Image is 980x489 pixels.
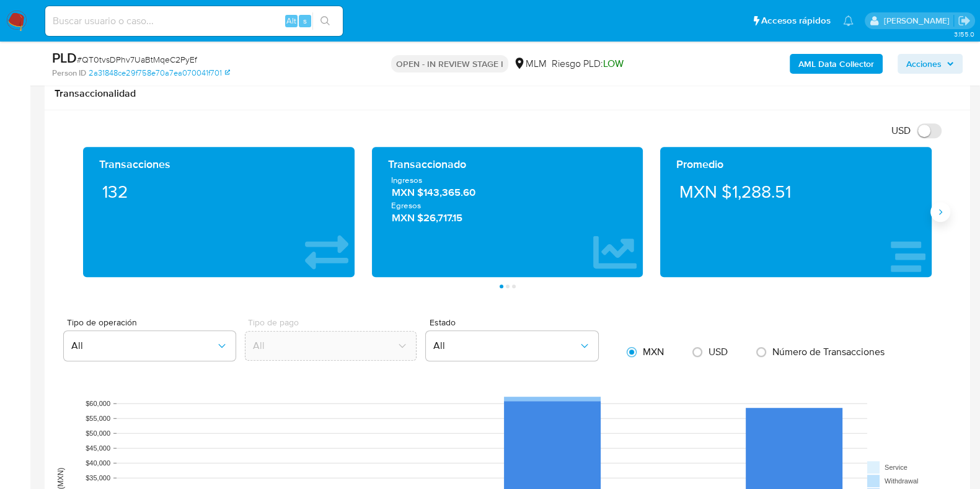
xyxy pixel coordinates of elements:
button: search-icon [312,12,338,30]
a: Notificaciones [843,15,854,26]
b: Person ID [52,68,86,79]
span: s [303,15,307,27]
b: PLD [52,48,77,68]
b: AML Data Collector [798,54,874,74]
span: LOW [603,56,624,71]
button: AML Data Collector [790,54,883,74]
p: OPEN - IN REVIEW STAGE I [391,55,508,73]
span: Alt [286,15,296,27]
span: # QT0tvsDPhv7UaBtMqeC2PyEf [77,53,197,66]
h1: Transaccionalidad [55,87,960,100]
p: carlos.soto@mercadolibre.com.mx [883,15,953,27]
span: Riesgo PLD: [552,57,624,71]
button: Acciones [898,54,963,74]
span: 3.155.0 [953,29,974,39]
input: Buscar usuario o caso... [45,13,343,29]
div: MLM [513,57,547,71]
span: Acciones [906,54,942,74]
a: 2a31848ce29f758e70a7ea070041f701 [89,68,230,79]
a: Salir [958,14,971,27]
span: Accesos rápidos [761,14,831,27]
